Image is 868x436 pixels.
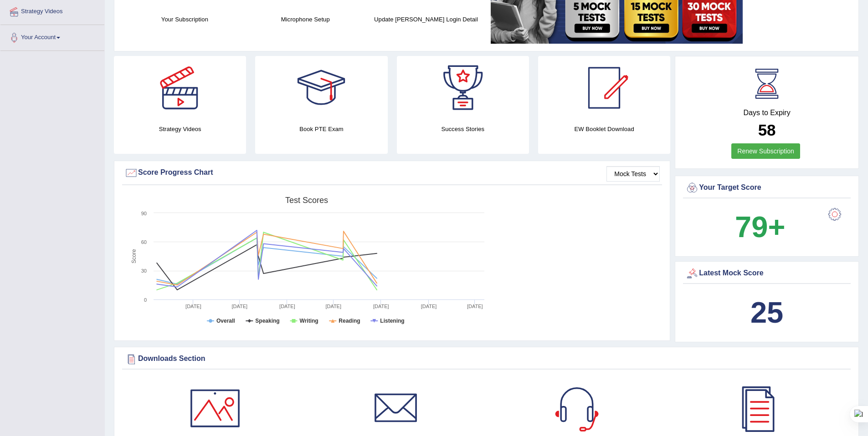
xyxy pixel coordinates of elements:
text: 90 [141,211,147,216]
div: Score Progress Chart [124,166,660,180]
tspan: Score [131,249,137,264]
text: 30 [141,268,147,274]
a: Your Account [0,25,104,48]
h4: Update [PERSON_NAME] Login Detail [370,15,482,24]
h4: Microphone Setup [250,15,361,24]
text: 0 [144,297,147,303]
b: 79+ [735,210,785,243]
text: 60 [141,239,147,245]
div: Latest Mock Score [685,267,848,280]
tspan: Writing [300,318,318,324]
h4: Days to Expiry [685,109,848,117]
h4: Success Stories [397,124,529,134]
tspan: Listening [380,318,404,324]
div: Your Target Score [685,181,848,195]
tspan: Overall [216,318,235,324]
a: Renew Subscription [731,143,800,159]
h4: EW Booklet Download [538,124,670,134]
tspan: [DATE] [185,304,201,309]
h4: Book PTE Exam [255,124,387,134]
tspan: [DATE] [421,304,437,309]
tspan: [DATE] [467,304,483,309]
div: Downloads Section [124,352,848,366]
tspan: [DATE] [325,304,341,309]
b: 58 [758,121,776,139]
h4: Your Subscription [129,15,241,24]
b: 25 [750,296,783,329]
tspan: Test scores [285,196,328,205]
tspan: [DATE] [279,304,295,309]
tspan: Reading [339,318,360,324]
tspan: [DATE] [373,304,389,309]
tspan: Speaking [255,318,279,324]
h4: Strategy Videos [114,124,246,134]
tspan: [DATE] [231,304,247,309]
